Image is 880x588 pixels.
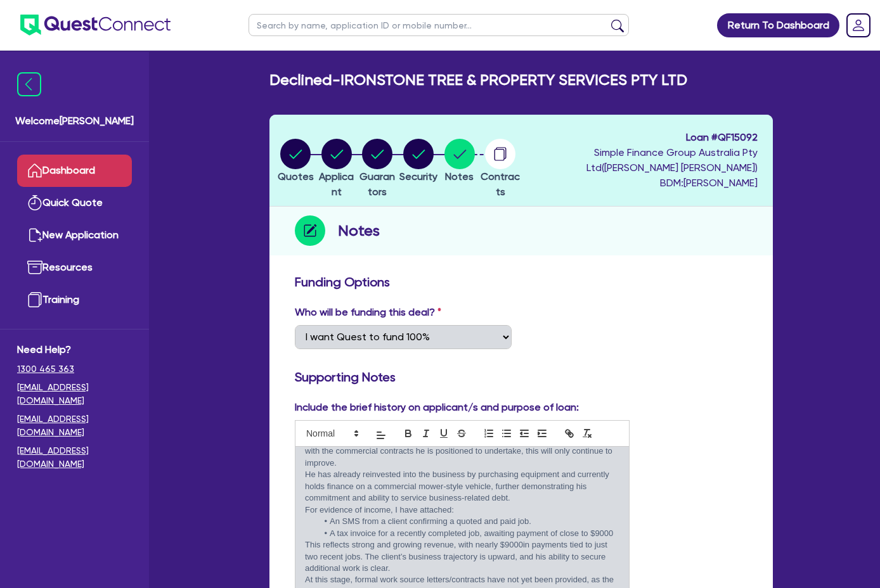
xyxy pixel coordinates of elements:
a: [EMAIL_ADDRESS][DOMAIN_NAME] [17,381,132,407]
img: resources [27,260,42,275]
a: Training [17,284,132,316]
span: Welcome [PERSON_NAME] [15,113,134,129]
span: Contracts [481,170,520,198]
img: step-icon [295,215,325,246]
li: An SMS from a client confirming a quoted and paid job. [318,516,620,527]
h3: Funding Options [295,274,747,290]
span: Security [399,170,437,182]
span: BDM: [PERSON_NAME] [524,176,758,191]
a: Return To Dashboard [717,13,839,37]
li: A tax invoice for a recently completed job, awaiting payment of close to $9000 [318,528,620,539]
img: training [27,292,42,307]
img: quest-connect-logo-blue [20,15,171,35]
span: Simple Finance Group Australia Pty Ltd ( [PERSON_NAME] [PERSON_NAME] ) [586,146,758,174]
h3: Supporting Notes [295,369,747,385]
a: Dropdown toggle [842,9,875,42]
img: quick-quote [27,195,42,210]
a: Dashboard [17,155,132,187]
span: Quotes [278,170,314,182]
button: Quotes [277,138,314,185]
img: new-application [27,227,42,243]
span: Applicant [319,170,354,198]
a: [EMAIL_ADDRESS][DOMAIN_NAME] [17,444,132,471]
span: Need Help? [17,342,132,357]
button: Security [399,138,438,185]
p: For evidence of income, I have attached: [305,504,619,516]
a: Resources [17,252,132,284]
a: [EMAIL_ADDRESS][DOMAIN_NAME] [17,412,132,439]
h2: Declined - IRONSTONE TREE & PROPERTY SERVICES PTY LTD [269,71,687,89]
label: Who will be funding this deal? [295,305,441,320]
p: This reflects strong and growing revenue, with nearly $9000in payments tied to just two recent jo... [305,539,619,574]
input: Search by name, application ID or mobile number... [249,14,629,36]
h2: Notes [338,219,380,242]
span: Loan # QF15092 [524,130,758,145]
img: icon-menu-close [17,72,41,96]
p: He has already reinvested into the business by purchasing equipment and currently holds finance o... [305,469,619,504]
a: Quick Quote [17,187,132,219]
tcxspan: Call 1300 465 363 via 3CX [17,364,74,374]
span: Notes [445,170,474,182]
span: Guarantors [359,170,395,198]
button: Contracts [480,138,521,200]
button: Applicant [316,138,358,200]
a: New Application [17,219,132,252]
button: Guarantors [357,138,398,200]
button: Notes [444,138,476,185]
label: Include the brief history on applicant/s and purpose of loan: [295,400,579,415]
